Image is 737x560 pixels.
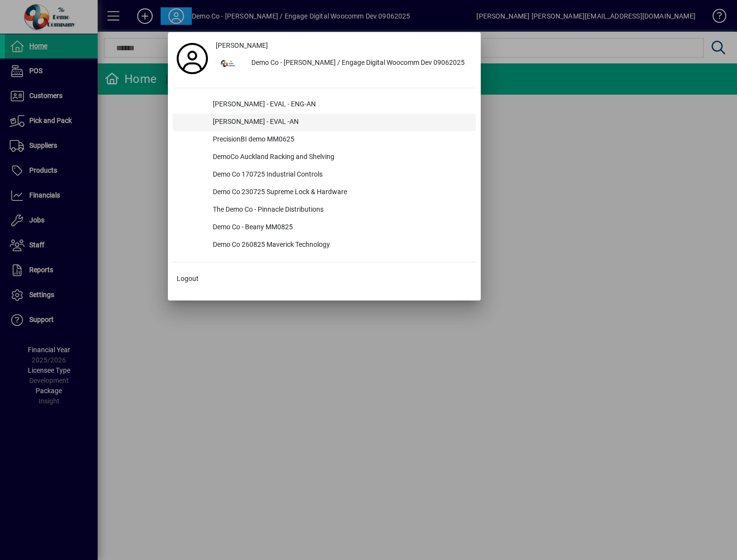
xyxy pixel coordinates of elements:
button: Demo Co 170725 Industrial Controls [173,166,476,184]
div: DemoCo Auckland Racking and Shelving [205,149,476,166]
div: [PERSON_NAME] - EVAL -AN [205,114,476,131]
button: Demo Co - Beany MM0825 [173,219,476,237]
a: Profile [173,50,212,67]
button: [PERSON_NAME] - EVAL - ENG-AN [173,96,476,114]
div: The Demo Co - Pinnacle Distributions [205,201,476,219]
div: Demo Co 170725 Industrial Controls [205,166,476,184]
button: Logout [173,270,476,288]
div: Demo Co 230725 Supreme Lock & Hardware [205,184,476,201]
span: Logout [177,274,199,284]
div: Demo Co - [PERSON_NAME] / Engage Digital Woocomm Dev 09062025 [244,55,476,72]
button: DemoCo Auckland Racking and Shelving [173,149,476,166]
span: [PERSON_NAME] [216,40,268,51]
button: The Demo Co - Pinnacle Distributions [173,201,476,219]
button: PrecisionBI demo MM0625 [173,131,476,149]
div: Demo Co - Beany MM0825 [205,219,476,237]
button: Demo Co 230725 Supreme Lock & Hardware [173,184,476,201]
div: Demo Co 260825 Maverick Technology [205,237,476,254]
a: [PERSON_NAME] [212,37,476,55]
div: [PERSON_NAME] - EVAL - ENG-AN [205,96,476,114]
button: Demo Co - [PERSON_NAME] / Engage Digital Woocomm Dev 09062025 [212,55,476,72]
div: PrecisionBI demo MM0625 [205,131,476,149]
button: [PERSON_NAME] - EVAL -AN [173,114,476,131]
button: Demo Co 260825 Maverick Technology [173,237,476,254]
